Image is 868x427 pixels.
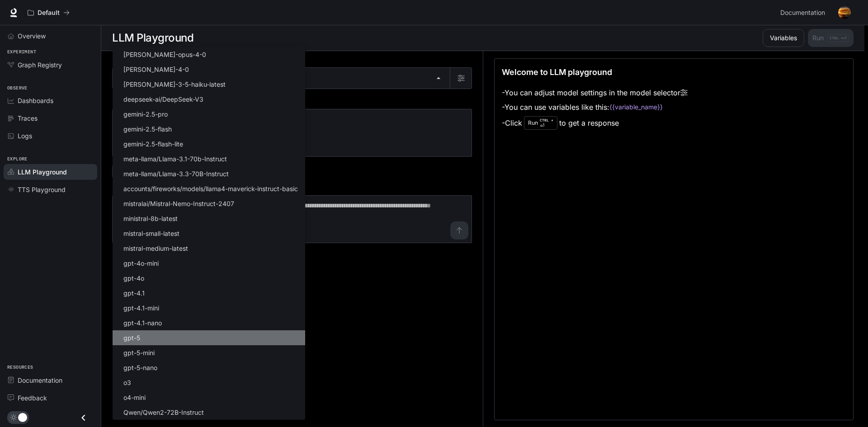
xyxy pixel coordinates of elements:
p: [PERSON_NAME]-opus-4-0 [123,50,206,59]
p: ministral-8b-latest [123,214,178,223]
p: Qwen/Qwen2-72B-Instruct [123,408,204,417]
p: gemini-2.5-flash [123,124,172,134]
p: gpt-4o-mini [123,258,159,268]
p: gpt-4o [123,273,144,283]
p: gpt-5-mini [123,348,155,357]
p: meta-llama/Llama-3.1-70b-Instruct [123,154,227,164]
p: mistralai/Mistral-Nemo-Instruct-2407 [123,199,234,208]
p: o4-mini [123,393,146,402]
p: [PERSON_NAME]-3-5-haiku-latest [123,80,226,89]
p: meta-llama/Llama-3.3-70B-Instruct [123,169,229,178]
p: gemini-2.5-pro [123,109,168,119]
p: gpt-4.1-mini [123,303,159,313]
p: gemini-2.5-flash-lite [123,139,183,149]
p: gpt-5-nano [123,363,157,372]
p: gpt-4.1 [123,288,145,298]
p: mistral-small-latest [123,229,179,238]
p: mistral-medium-latest [123,244,188,253]
p: gpt-4.1-nano [123,318,162,328]
p: accounts/fireworks/models/llama4-maverick-instruct-basic [123,184,298,193]
p: gpt-5 [123,333,140,343]
p: deepseek-ai/DeepSeek-V3 [123,94,203,104]
p: o3 [123,378,131,387]
p: [PERSON_NAME]-4-0 [123,65,189,74]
